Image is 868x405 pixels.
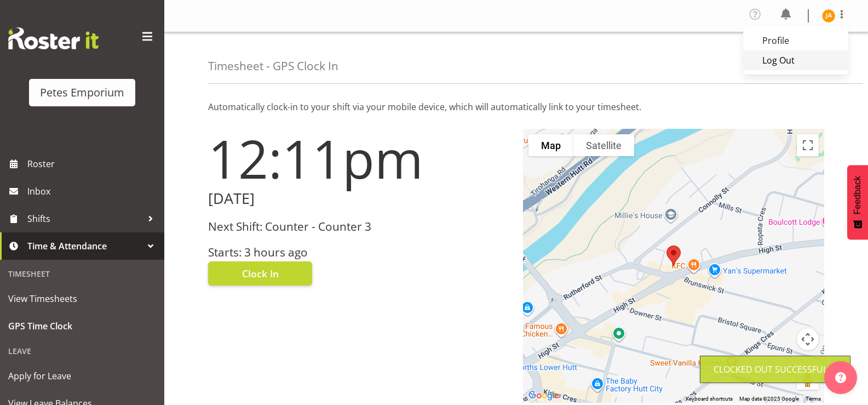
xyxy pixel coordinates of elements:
h3: Starts: 3 hours ago [208,246,510,259]
h3: Next Shift: Counter - Counter 3 [208,220,510,233]
a: Profile [743,31,848,50]
img: Google [526,389,562,403]
button: Show street map [528,134,573,156]
a: Apply for Leave [3,362,162,390]
p: Automatically clock-in to your shift via your mobile device, which will automatically link to you... [208,100,824,113]
span: Clock In [242,266,279,281]
div: Leave [3,340,162,362]
span: Time & Attendance [27,238,142,254]
div: Petes Emporium [40,84,124,101]
button: Feedback - Show survey [847,165,868,239]
span: GPS Time Clock [8,318,156,334]
img: jeseryl-armstrong10788.jpg [822,9,835,22]
span: View Timesheets [8,290,156,307]
a: View Timesheets [3,285,162,312]
h1: 12:11pm [208,129,510,188]
button: Map camera controls [797,328,819,350]
a: Terms (opens in new tab) [806,396,821,402]
span: Feedback [853,176,863,214]
h4: Timesheet - GPS Clock In [208,60,338,72]
button: Toggle fullscreen view [797,134,819,156]
img: Rosterit website logo [8,27,99,49]
a: GPS Time Clock [3,312,162,340]
h2: [DATE] [208,190,510,207]
button: Show satellite imagery [573,134,634,156]
a: Log Out [743,50,848,70]
div: Clocked out Successfully [714,363,837,376]
div: Timesheet [3,263,162,285]
a: Open this area in Google Maps (opens a new window) [526,389,562,403]
span: Inbox [27,183,159,199]
img: help-xxl-2.png [835,372,846,383]
span: Shifts [27,210,142,227]
span: Roster [27,156,159,172]
span: Map data ©2025 Google [739,396,799,402]
span: Apply for Leave [8,368,156,384]
button: Keyboard shortcuts [686,395,733,403]
button: Clock In [208,261,312,286]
